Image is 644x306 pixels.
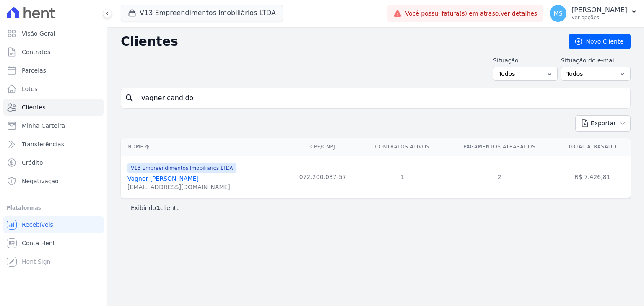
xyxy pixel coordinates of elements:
[22,66,46,75] span: Parcelas
[3,136,104,153] a: Transferências
[501,10,538,17] a: Ver detalhes
[22,220,53,229] span: Recebíveis
[360,156,445,198] td: 1
[121,5,283,21] button: V13 Empreendimentos Imobiliários LTDA
[22,177,59,185] span: Negativação
[121,34,556,49] h2: Clientes
[22,122,65,130] span: Minha Carteira
[127,163,236,173] span: V13 Empreendimentos Imobiliários LTDA
[3,80,104,97] a: Lotes
[127,175,199,182] a: Vagner [PERSON_NAME]
[3,173,104,189] a: Negativação
[561,56,631,65] label: Situação do e-mail:
[3,25,104,42] a: Visão Geral
[286,156,360,198] td: 072.200.037-57
[7,203,100,213] div: Plataformas
[405,9,537,18] span: Você possui fatura(s) em atraso.
[3,44,104,60] a: Contratos
[22,103,45,112] span: Clientes
[131,204,180,212] p: Exibindo cliente
[3,62,104,79] a: Parcelas
[571,14,627,21] p: Ver opções
[543,2,644,25] button: MS [PERSON_NAME] Ver opções
[3,99,104,116] a: Clientes
[3,154,104,171] a: Crédito
[554,138,631,156] th: Total Atrasado
[22,29,55,38] span: Visão Geral
[136,90,627,106] input: Buscar por nome, CPF ou e-mail
[22,158,43,167] span: Crédito
[554,156,631,198] td: R$ 7.426,81
[3,216,104,233] a: Recebíveis
[121,138,286,156] th: Nome
[125,93,135,103] i: search
[575,115,631,132] button: Exportar
[127,183,236,191] div: [EMAIL_ADDRESS][DOMAIN_NAME]
[22,239,55,247] span: Conta Hent
[22,85,38,93] span: Lotes
[445,138,554,156] th: Pagamentos Atrasados
[286,138,360,156] th: CPF/CNPJ
[445,156,554,198] td: 2
[360,138,445,156] th: Contratos Ativos
[569,34,631,49] a: Novo Cliente
[3,235,104,252] a: Conta Hent
[493,56,558,65] label: Situação:
[554,10,563,16] span: MS
[22,48,50,56] span: Contratos
[22,140,64,148] span: Transferências
[3,117,104,134] a: Minha Carteira
[156,205,160,211] b: 1
[571,6,627,14] p: [PERSON_NAME]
